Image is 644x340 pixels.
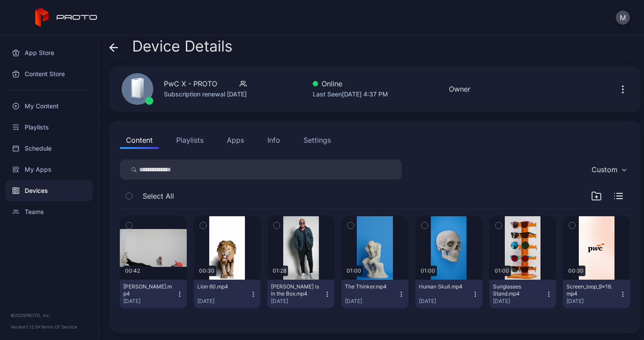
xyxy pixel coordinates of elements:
div: [DATE] [345,298,398,305]
button: Custom [587,159,630,180]
div: [DATE] [271,298,324,305]
button: [PERSON_NAME] is in the Box.mp4[DATE] [267,280,334,308]
button: The Thinker.mp4[DATE] [341,280,408,308]
button: [PERSON_NAME].mp4[DATE] [120,280,187,308]
div: Online [313,78,388,89]
div: Lion 60.mp4 [197,283,246,290]
div: [DATE] [197,298,250,305]
div: Joseph-Harrington.mp4 [123,283,172,297]
div: Human Skull.mp4 [419,283,467,290]
a: Devices [5,180,93,201]
div: [DATE] [566,298,619,305]
div: Screen_loop_9x16.mp4 [566,283,615,297]
div: Last Seen [DATE] 4:37 PM [313,89,388,100]
div: Info [267,135,280,145]
div: © 2025 PROTO, Inc. [11,312,88,319]
button: Info [261,131,286,149]
button: Screen_loop_9x16.mp4[DATE] [563,280,630,308]
span: Version 1.12.0 • [11,324,41,329]
button: Human Skull.mp4[DATE] [415,280,482,308]
div: Owner [449,84,470,94]
button: Sunglasses Stand.mp4[DATE] [489,280,556,308]
div: PwC X - PROTO [164,78,217,89]
div: [DATE] [123,298,176,305]
a: App Store [5,42,93,63]
a: Schedule [5,138,93,159]
a: Playlists [5,117,93,138]
button: Apps [221,131,250,149]
button: Content [120,131,159,149]
button: Playlists [170,131,210,149]
div: Settings [303,135,331,145]
a: Content Store [5,63,93,85]
div: The Thinker.mp4 [345,283,393,290]
div: Subscription renewal [DATE] [164,89,247,100]
div: Custom [592,165,618,174]
a: Teams [5,201,93,222]
button: Settings [297,131,337,149]
span: Select All [143,191,174,201]
div: [DATE] [419,298,472,305]
a: My Content [5,96,93,117]
div: Sunglasses Stand.mp4 [493,283,541,297]
a: Terms Of Service [41,324,77,329]
button: Lion 60.mp4[DATE] [194,280,261,308]
a: My Apps [5,159,93,180]
div: Howie Mandel is in the Box.mp4 [271,283,319,297]
div: [DATE] [493,298,546,305]
button: M [616,11,630,25]
span: Device Details [132,38,233,55]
